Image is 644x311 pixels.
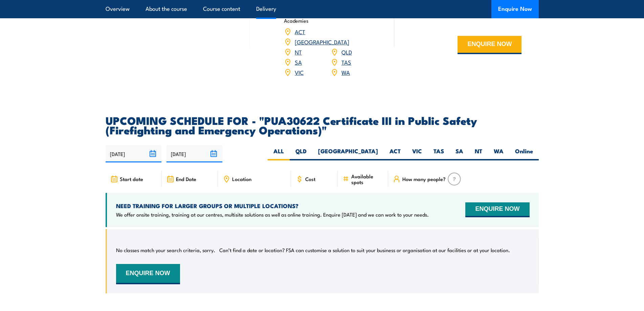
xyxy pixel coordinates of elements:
[458,36,521,54] button: ENQUIRE NOW
[295,58,302,66] a: SA
[312,147,384,160] label: [GEOGRAPHIC_DATA]
[295,48,302,56] a: NT
[120,176,143,182] span: Start date
[219,247,510,253] p: Can’t find a date or location? FSA can customise a solution to suit your business or organisation...
[166,145,222,162] input: To date
[341,58,351,66] a: TAS
[232,176,251,182] span: Location
[509,147,539,160] label: Online
[428,147,450,160] label: TAS
[465,202,529,217] button: ENQUIRE NOW
[384,147,406,160] label: ACT
[305,176,315,182] span: Cost
[488,147,509,160] label: WA
[469,147,488,160] label: NT
[116,247,215,253] p: No classes match your search criteria, sorry.
[290,147,312,160] label: QLD
[116,264,180,284] button: ENQUIRE NOW
[295,27,305,36] a: ACT
[106,115,539,134] h2: UPCOMING SCHEDULE FOR - "PUA30622 Certificate III in Public Safety (Firefighting and Emergency Op...
[295,38,349,46] a: [GEOGRAPHIC_DATA]
[406,147,428,160] label: VIC
[450,147,469,160] label: SA
[341,68,350,76] a: WA
[176,176,196,182] span: End Date
[116,202,429,209] h4: NEED TRAINING FOR LARGER GROUPS OR MULTIPLE LOCATIONS?
[268,147,290,160] label: ALL
[402,176,446,182] span: How many people?
[106,145,161,162] input: From date
[116,211,429,218] p: We offer onsite training, training at our centres, multisite solutions as well as online training...
[351,173,383,185] span: Available spots
[341,48,352,56] a: QLD
[295,68,304,76] a: VIC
